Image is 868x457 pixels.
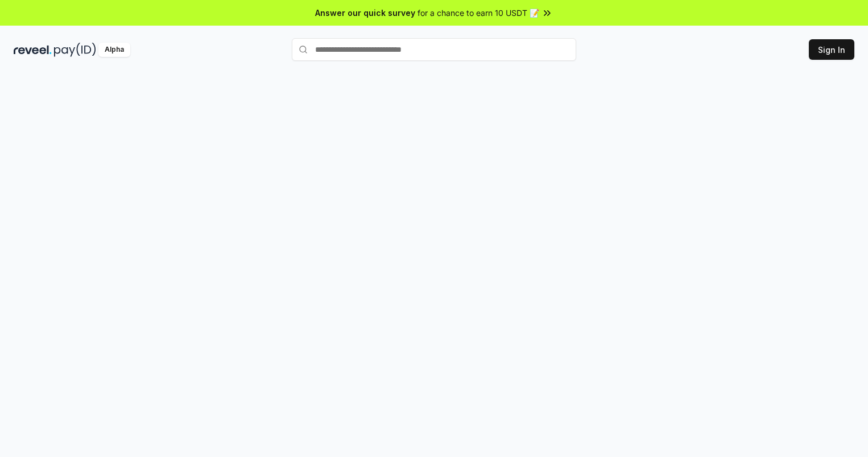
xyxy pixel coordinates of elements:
button: Sign In [809,39,854,60]
img: reveel_dark [14,43,52,57]
div: Alpha [98,43,130,57]
span: for a chance to earn 10 USDT 📝 [418,7,539,19]
img: pay_id [54,43,96,57]
span: Answer our quick survey [315,7,415,19]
